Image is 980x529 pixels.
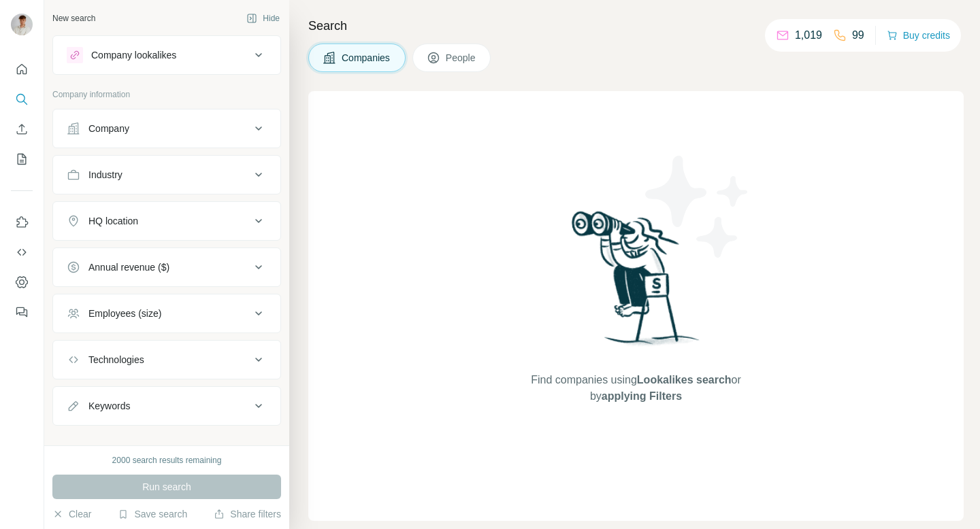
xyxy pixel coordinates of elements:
[88,260,169,274] div: Annual revenue ($)
[887,26,950,45] button: Buy credits
[636,146,759,268] img: Surfe Illustration - Stars
[237,8,289,29] button: Hide
[88,214,138,228] div: HQ location
[637,374,732,386] span: Lookalikes search
[11,240,33,264] button: Use Surfe API
[53,112,280,145] button: Company
[11,117,33,141] button: Enrich CSV
[53,39,280,71] button: Company lookalikes
[11,57,33,82] button: Quick start
[88,353,144,366] div: Technologies
[52,88,281,101] p: Company information
[342,51,391,65] span: Companies
[308,16,964,35] h4: Search
[852,27,864,44] p: 99
[11,270,33,294] button: Dashboard
[91,48,176,62] div: Company lookalikes
[112,454,222,466] div: 2000 search results remaining
[11,147,33,171] button: My lists
[53,158,280,191] button: Industry
[602,390,682,402] span: applying Filters
[53,251,280,284] button: Annual revenue ($)
[11,300,33,324] button: Feedback
[53,297,280,330] button: Employees (size)
[52,12,95,24] div: New search
[53,343,280,376] button: Technologies
[214,507,281,521] button: Share filters
[88,307,161,320] div: Employees (size)
[795,27,822,44] p: 1,019
[11,14,33,35] img: Avatar
[88,168,122,182] div: Industry
[53,390,280,422] button: Keywords
[52,507,91,521] button: Clear
[527,372,745,405] span: Find companies using or by
[566,207,707,359] img: Surfe Illustration - Woman searching with binoculars
[11,210,33,235] button: Use Surfe on LinkedIn
[88,399,130,413] div: Keywords
[446,51,477,65] span: People
[11,87,33,112] button: Search
[88,122,129,135] div: Company
[53,205,280,237] button: HQ location
[118,507,187,521] button: Save search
